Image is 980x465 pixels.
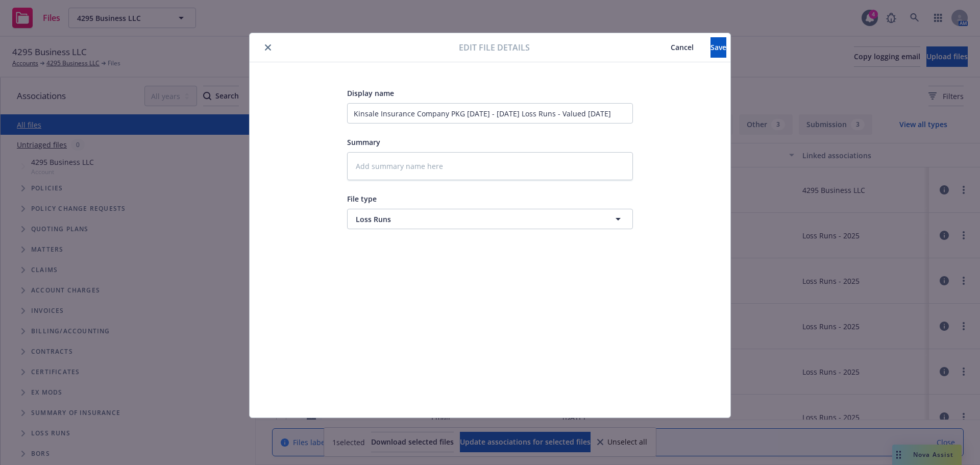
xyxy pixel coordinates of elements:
button: Cancel [654,37,710,58]
button: Save [710,37,726,58]
span: Cancel [671,42,694,52]
span: File type [347,194,377,204]
button: close [262,41,274,54]
span: Summary [347,137,380,147]
span: Edit file details [459,41,530,54]
button: Loss Runs [347,209,633,229]
input: Add display name here [347,103,633,124]
span: Save [710,42,726,52]
span: Display name [347,88,394,98]
span: Loss Runs [356,214,586,225]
